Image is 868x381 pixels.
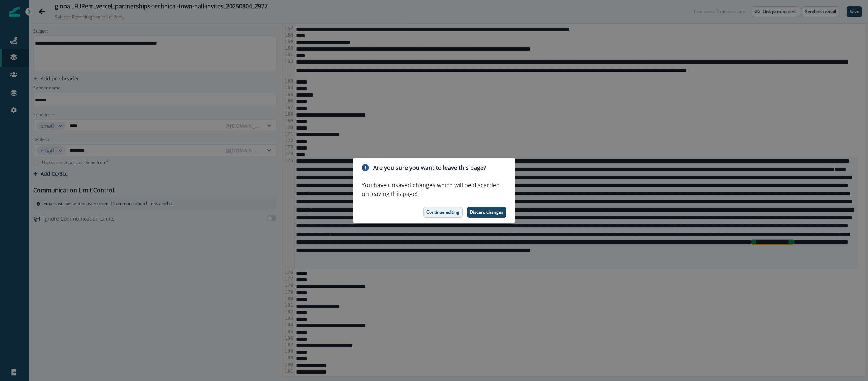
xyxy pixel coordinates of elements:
[467,207,506,218] button: Discard changes
[426,210,459,215] p: Continue editing
[470,210,503,215] p: Discard changes
[423,207,463,218] button: Continue editing
[362,181,506,198] p: You have unsaved changes which will be discarded on leaving this page!
[373,163,486,172] p: Are you sure you want to leave this page?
